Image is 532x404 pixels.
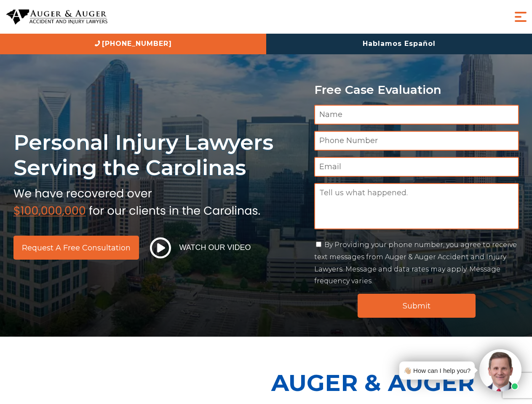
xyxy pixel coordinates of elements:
[314,83,519,96] p: Free Case Evaluation
[13,236,139,260] a: Request a Free Consultation
[22,244,131,252] span: Request a Free Consultation
[314,131,519,151] input: Phone Number
[271,362,527,404] p: Auger & Auger
[314,241,517,285] label: By Providing your phone number, you agree to receive text messages from Auger & Auger Accident an...
[314,157,519,177] input: Email
[13,185,260,217] img: sub text
[147,237,254,259] button: Watch Our Video
[13,130,304,181] h1: Personal Injury Lawyers Serving the Carolinas
[404,365,471,376] div: 👋🏼 How can I help you?
[314,105,519,125] input: Name
[479,349,521,391] img: Intaker widget Avatar
[6,9,107,25] img: Auger & Auger Accident and Injury Lawyers Logo
[512,8,529,25] button: Menu
[358,294,476,318] input: Submit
